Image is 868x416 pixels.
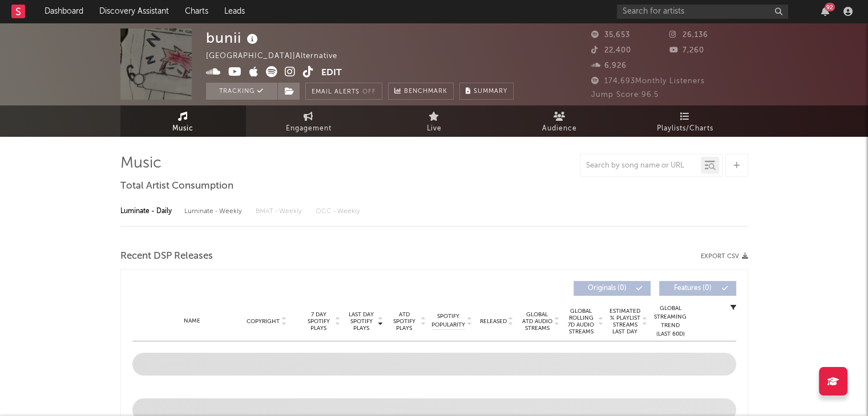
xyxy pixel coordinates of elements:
span: Engagement [286,122,332,136]
span: 7 Day Spotify Plays [304,311,334,332]
div: bunii [206,28,261,47]
span: 6,926 [591,62,627,70]
input: Search for artists [617,5,788,19]
span: Released [480,318,507,325]
span: 35,653 [591,31,630,39]
button: 92 [821,7,829,16]
span: Total Artist Consumption [120,180,233,193]
span: Features ( 0 ) [667,285,719,292]
span: 22,400 [591,47,631,54]
input: Search by song name or URL [580,161,701,170]
a: Music [120,105,246,137]
span: 7,260 [669,47,704,54]
a: Playlists/Charts [623,105,748,137]
span: 174,693 Monthly Listeners [591,78,705,85]
span: Summary [474,88,507,95]
button: Export CSV [701,253,748,260]
span: Audience [542,122,577,136]
a: Benchmark [388,83,454,100]
span: Originals ( 0 ) [581,285,633,292]
span: Recent DSP Releases [120,250,213,263]
button: Originals(0) [574,281,651,296]
div: Name [155,317,230,325]
button: Summary [459,83,514,100]
span: Live [427,122,442,136]
span: Benchmark [404,85,447,99]
button: Features(0) [659,281,736,296]
button: Email AlertsOff [305,83,382,100]
div: 92 [825,3,835,11]
span: Global Rolling 7D Audio Streams [566,308,597,335]
em: Off [362,89,376,95]
a: Live [372,105,497,137]
span: ATD Spotify Plays [389,311,419,332]
span: Spotify Popularity [431,312,465,329]
div: [GEOGRAPHIC_DATA] | Alternative [206,50,350,63]
span: 26,136 [669,31,708,39]
div: Luminate - Daily [120,202,173,221]
span: Last Day Spotify Plays [346,311,377,332]
button: Tracking [206,83,277,100]
button: Edit [321,66,342,80]
a: Audience [497,105,623,137]
span: Music [172,122,193,136]
span: Playlists/Charts [657,122,713,136]
div: Luminate - Weekly [184,202,244,221]
span: Copyright [247,318,280,325]
span: Jump Score: 96.5 [591,91,659,99]
span: Estimated % Playlist Streams Last Day [609,308,641,335]
span: Global ATD Audio Streams [522,311,553,332]
a: Engagement [246,105,372,137]
div: Global Streaming Trend (Last 60D) [653,304,688,338]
